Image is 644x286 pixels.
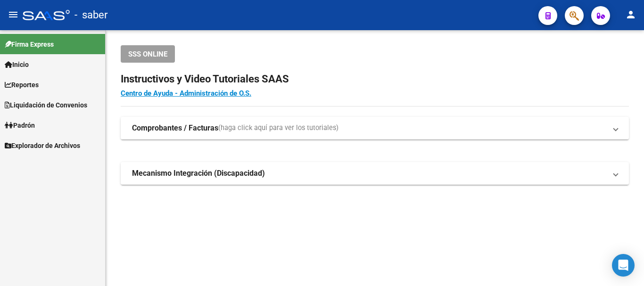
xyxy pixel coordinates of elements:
span: Padrón [5,120,35,131]
mat-expansion-panel-header: Mecanismo Integración (Discapacidad) [121,162,629,185]
mat-expansion-panel-header: Comprobantes / Facturas(haga click aquí para ver los tutoriales) [121,117,629,139]
span: (haga click aquí para ver los tutoriales) [218,123,339,133]
a: Centro de Ayuda - Administración de O.S. [121,89,251,98]
span: Firma Express [5,39,54,49]
button: SSS ONLINE [121,45,175,63]
span: Reportes [5,80,39,90]
mat-icon: person [625,9,636,20]
strong: Mecanismo Integración (Discapacidad) [132,168,265,179]
span: SSS ONLINE [128,50,167,58]
span: Inicio [5,59,29,70]
div: Open Intercom Messenger [612,254,635,277]
mat-icon: menu [8,9,19,20]
strong: Comprobantes / Facturas [132,123,218,133]
h2: Instructivos y Video Tutoriales SAAS [121,70,629,88]
span: - saber [74,5,107,25]
span: Explorador de Archivos [5,140,80,151]
span: Liquidación de Convenios [5,100,87,110]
